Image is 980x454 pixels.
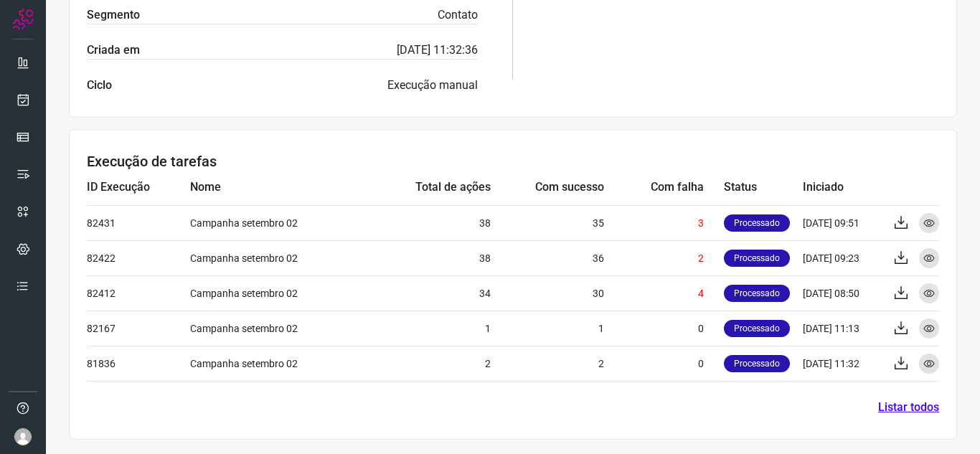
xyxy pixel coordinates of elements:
img: avatar-user-boy.jpg [14,428,32,445]
td: Com sucesso [491,170,604,205]
td: 30 [491,275,604,311]
td: 36 [491,240,604,275]
p: Processado [724,320,790,337]
td: Iniciado [803,170,882,205]
td: [DATE] 11:13 [803,311,882,346]
td: Campanha setembro 02 [190,275,367,311]
td: 1 [491,311,604,346]
td: 82167 [87,311,190,346]
td: 0 [604,346,724,381]
td: [DATE] 08:50 [803,275,882,311]
td: 81836 [87,346,190,381]
img: Logo [12,9,34,30]
p: Execução manual [387,77,478,94]
label: Criada em [87,42,140,59]
p: Processado [724,355,790,372]
td: Campanha setembro 02 [190,311,367,346]
p: Processado [724,214,790,232]
td: [DATE] 11:32 [803,346,882,381]
a: Listar todos [878,399,939,416]
td: 4 [604,275,724,311]
td: 82412 [87,275,190,311]
td: 34 [367,275,491,311]
p: Processado [724,285,790,302]
label: Ciclo [87,77,112,94]
td: 35 [491,205,604,240]
h3: Execução de tarefas [87,153,939,170]
p: Processado [724,250,790,267]
td: Total de ações [367,170,491,205]
td: 82422 [87,240,190,275]
label: Segmento [87,6,140,24]
td: Campanha setembro 02 [190,205,367,240]
td: [DATE] 09:51 [803,205,882,240]
td: Campanha setembro 02 [190,240,367,275]
p: [DATE] 11:32:36 [397,42,478,59]
td: 2 [604,240,724,275]
td: Com falha [604,170,724,205]
p: Contato [438,6,478,24]
td: [DATE] 09:23 [803,240,882,275]
td: 38 [367,205,491,240]
td: 2 [491,346,604,381]
td: 2 [367,346,491,381]
td: 1 [367,311,491,346]
td: 38 [367,240,491,275]
td: Campanha setembro 02 [190,346,367,381]
td: Nome [190,170,367,205]
td: ID Execução [87,170,190,205]
td: 0 [604,311,724,346]
td: 3 [604,205,724,240]
td: Status [724,170,803,205]
td: 82431 [87,205,190,240]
